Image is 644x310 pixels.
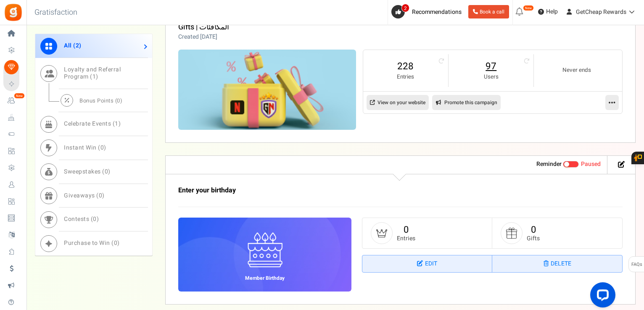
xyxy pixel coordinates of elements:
h3: Gratisfaction [25,4,87,21]
span: FAQs [631,257,642,273]
span: 0 [114,239,118,247]
span: 2 [401,4,409,12]
a: 2 Recommendations [391,5,465,18]
span: 1 [115,119,119,128]
h3: Enter your birthday [178,187,534,194]
span: Paused [581,160,601,168]
a: Edit [362,255,492,272]
a: Help [535,5,561,18]
em: New [523,5,534,11]
span: Recommendations [412,8,462,16]
span: 1 [92,72,96,81]
strong: Reminder [536,160,562,168]
h6: Member Birthday [239,276,291,281]
p: Created [DATE] [178,33,229,41]
small: Entries [372,73,440,81]
span: 0 [93,215,97,223]
span: All ( ) [64,41,82,50]
span: Celebrate Events ( ) [64,119,121,128]
span: 0 [99,191,103,200]
img: Gratisfaction [4,3,23,22]
a: Gifts | المكافئات [178,21,229,33]
a: 228 [372,60,440,73]
span: Purchase to Win ( ) [64,239,120,247]
a: Delete [492,255,622,272]
small: Entries [397,235,415,242]
span: Sweepstakes ( ) [64,167,111,176]
a: Promote this campaign [432,95,501,110]
a: 97 [457,60,525,73]
a: Book a call [468,5,509,18]
a: New [3,94,23,108]
span: GetCheap Rewards [576,8,626,16]
span: 0 [105,167,108,176]
span: Help [544,8,558,16]
span: 0 [117,96,120,104]
a: 0 [404,223,409,236]
span: Contests ( ) [64,215,99,223]
span: Giveaways ( ) [64,191,105,200]
a: 0 [531,223,536,236]
small: Never ends [542,66,611,74]
small: Gifts [527,235,540,242]
span: 2 [76,41,79,50]
a: View on your website [367,95,429,110]
span: Instant Win ( ) [64,143,106,152]
span: Loyalty and Referral Program ( ) [64,65,121,81]
em: New [14,93,25,99]
small: Users [457,73,525,81]
span: Bonus Points ( ) [79,96,122,104]
span: 0 [100,143,104,152]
